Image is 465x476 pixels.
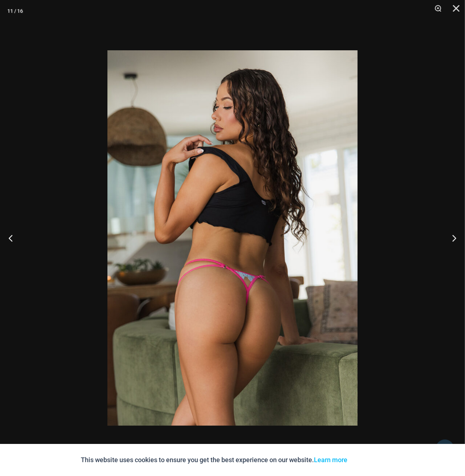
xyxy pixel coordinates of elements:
button: Next [438,220,465,256]
button: Accept [353,451,384,469]
a: Learn more [314,456,348,464]
div: 11 / 16 [7,5,23,16]
p: This website uses cookies to ensure you get the best experience on our website. [81,454,348,465]
img: Savour Cotton Candy 6035 Thong 12 [107,50,358,426]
